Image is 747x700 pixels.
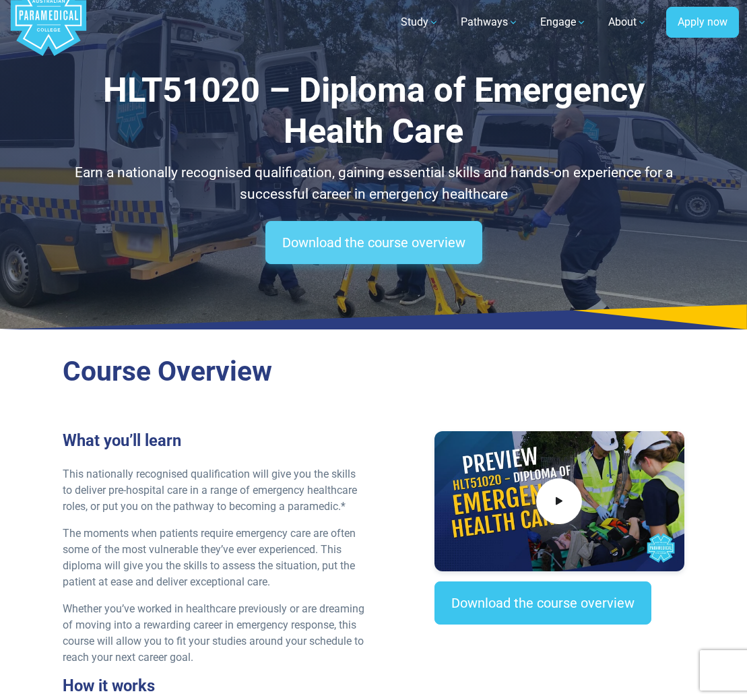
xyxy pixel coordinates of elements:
a: About [600,3,655,41]
a: Pathways [453,3,527,41]
a: Download the course overview [265,221,482,264]
p: The moments when patients require emergency care are often some of the most vulnerable they’ve ev... [63,526,365,590]
h1: HLT51020 – Diploma of Emergency Health Care [63,70,684,152]
p: This nationally recognised qualification will give you the skills to deliver pre-hospital care in... [63,466,365,515]
h2: Course Overview [63,355,684,388]
a: Study [393,3,447,41]
p: Earn a nationally recognised qualification, gaining essential skills and hands-on experience for ... [63,162,684,205]
a: Download the course overview [434,581,651,625]
a: Engage [532,3,595,41]
h3: What you’ll learn [63,431,365,450]
a: Apply now [666,7,739,38]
